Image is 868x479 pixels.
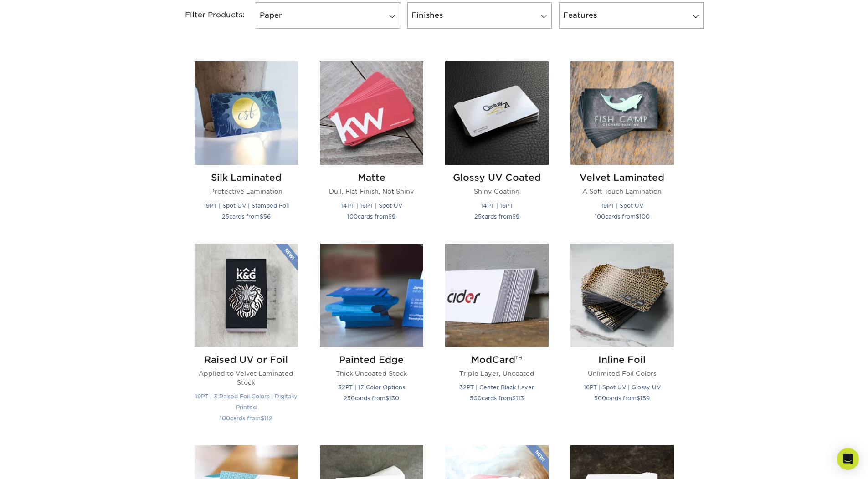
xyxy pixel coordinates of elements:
[445,354,549,365] h2: ModCard™
[320,244,423,435] a: Painted Edge Business Cards Painted Edge Thick Uncoated Stock 32PT | 17 Color Options 250cards fr...
[584,384,661,391] small: 16PT | Spot UV | Glossy UV
[264,415,272,422] span: 112
[516,395,524,402] span: 113
[385,395,389,402] span: $
[470,395,524,402] small: cards from
[220,415,230,422] span: 100
[222,213,271,220] small: cards from
[392,213,395,220] span: 9
[261,415,264,422] span: $
[445,369,549,378] p: Triple Layer, Uncoated
[570,244,674,435] a: Inline Foil Business Cards Inline Foil Unlimited Foil Colors 16PT | Spot UV | Glossy UV 500cards ...
[388,213,392,220] span: $
[594,395,650,402] small: cards from
[570,61,674,232] a: Velvet Laminated Business Cards Velvet Laminated A Soft Touch Lamination 19PT | Spot UV 100cards ...
[220,415,272,422] small: cards from
[161,2,252,29] div: Filter Products:
[512,395,516,402] span: $
[526,445,549,473] img: New Product
[347,213,358,220] span: 100
[344,395,355,402] span: 250
[559,2,704,29] a: Features
[320,172,423,183] h2: Matte
[320,61,423,232] a: Matte Business Cards Matte Dull, Flat Finish, Not Shiny 14PT | 16PT | Spot UV 100cards from$9
[407,2,552,29] a: Finishes
[195,187,298,196] p: Protective Lamination
[263,213,271,220] span: 56
[445,172,549,183] h2: Glossy UV Coated
[570,354,674,365] h2: Inline Foil
[570,187,674,196] p: A Soft Touch Lamination
[594,395,606,402] span: 500
[481,202,513,209] small: 14PT | 16PT
[256,2,400,29] a: Paper
[445,187,549,196] p: Shiny Coating
[516,213,519,220] span: 9
[595,213,650,220] small: cards from
[347,213,395,220] small: cards from
[570,172,674,183] h2: Velvet Laminated
[595,213,605,220] span: 100
[195,172,298,183] h2: Silk Laminated
[320,61,423,165] img: Matte Business Cards
[195,393,298,411] small: 19PT | 3 Raised Foil Colors | Digitally Printed
[636,213,639,220] span: $
[195,244,298,347] img: Raised UV or Foil Business Cards
[320,369,423,378] p: Thick Uncoated Stock
[341,202,402,209] small: 14PT | 16PT | Spot UV
[195,244,298,435] a: Raised UV or Foil Business Cards Raised UV or Foil Applied to Velvet Laminated Stock 19PT | 3 Rai...
[195,369,298,387] p: Applied to Velvet Laminated Stock
[570,369,674,378] p: Unlimited Foil Colors
[204,202,289,209] small: 19PT | Spot UV | Stamped Foil
[260,213,263,220] span: $
[195,354,298,365] h2: Raised UV or Foil
[445,61,549,232] a: Glossy UV Coated Business Cards Glossy UV Coated Shiny Coating 14PT | 16PT 25cards from$9
[570,61,674,165] img: Velvet Laminated Business Cards
[320,354,423,365] h2: Painted Edge
[222,213,229,220] span: 25
[474,213,482,220] span: 25
[344,395,399,402] small: cards from
[640,395,650,402] span: 159
[445,244,549,347] img: ModCard™ Business Cards
[320,187,423,196] p: Dull, Flat Finish, Not Shiny
[639,213,650,220] span: 100
[637,395,640,402] span: $
[389,395,399,402] span: 130
[275,244,298,271] img: New Product
[474,213,519,220] small: cards from
[837,448,859,470] div: Open Intercom Messenger
[570,244,674,347] img: Inline Foil Business Cards
[445,244,549,435] a: ModCard™ Business Cards ModCard™ Triple Layer, Uncoated 32PT | Center Black Layer 500cards from$113
[459,384,534,391] small: 32PT | Center Black Layer
[338,384,405,391] small: 32PT | 17 Color Options
[445,61,549,165] img: Glossy UV Coated Business Cards
[512,213,516,220] span: $
[195,61,298,165] img: Silk Laminated Business Cards
[601,202,643,209] small: 19PT | Spot UV
[195,61,298,232] a: Silk Laminated Business Cards Silk Laminated Protective Lamination 19PT | Spot UV | Stamped Foil ...
[320,244,423,347] img: Painted Edge Business Cards
[470,395,482,402] span: 500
